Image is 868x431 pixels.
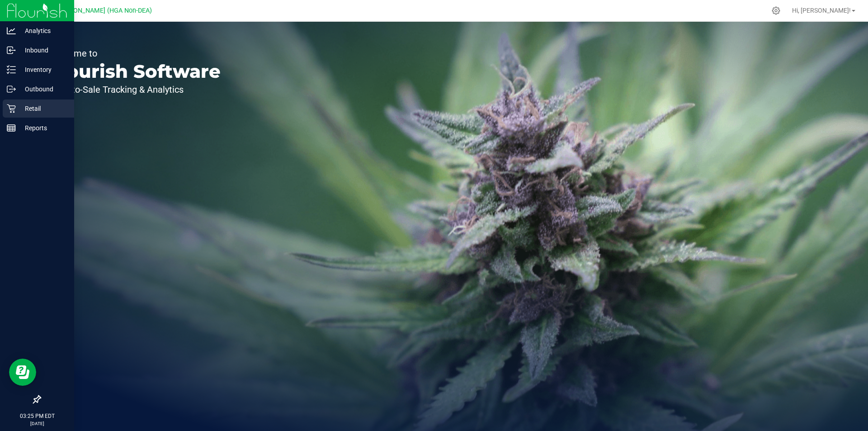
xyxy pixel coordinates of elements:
[16,84,70,95] p: Outbound
[7,46,16,55] inline-svg: Inbound
[4,420,70,427] p: [DATE]
[7,26,16,35] inline-svg: Analytics
[49,49,221,58] p: Welcome to
[770,6,782,15] div: Manage settings
[49,85,221,94] p: Seed-to-Sale Tracking & Analytics
[33,7,152,14] span: PSE.27-[PERSON_NAME] (HGA Non-DEA)
[7,104,16,113] inline-svg: Retail
[49,62,221,81] p: Flourish Software
[9,359,36,386] iframe: Resource center
[792,7,851,14] span: Hi, [PERSON_NAME]!
[16,25,70,36] p: Analytics
[16,123,70,133] p: Reports
[7,123,16,133] inline-svg: Reports
[7,65,16,74] inline-svg: Inventory
[7,85,16,94] inline-svg: Outbound
[4,412,70,420] p: 03:25 PM EDT
[16,45,70,56] p: Inbound
[16,64,70,75] p: Inventory
[16,103,70,114] p: Retail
